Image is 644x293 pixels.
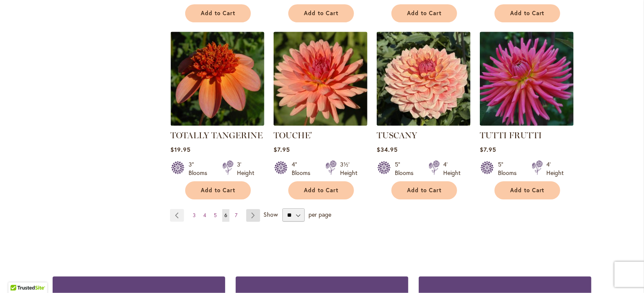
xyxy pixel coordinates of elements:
[498,160,522,177] div: 5" Blooms
[274,119,367,127] a: TOUCHE'
[377,130,417,140] a: TUSCANY
[237,160,254,177] div: 3' Height
[510,10,545,17] span: Add to Cart
[395,160,418,177] div: 5" Blooms
[304,10,338,17] span: Add to Cart
[407,187,442,194] span: Add to Cart
[292,160,315,177] div: 4" Blooms
[224,212,227,218] span: 6
[480,32,574,126] img: TUTTI FRUTTI
[480,145,496,153] span: $7.95
[201,209,208,222] a: 4
[201,10,235,17] span: Add to Cart
[214,212,217,218] span: 5
[189,160,212,177] div: 3" Blooms
[495,181,560,199] button: Add to Cart
[377,119,471,127] a: TUSCANY
[263,210,278,218] span: Show
[235,212,237,218] span: 7
[274,32,367,126] img: TOUCHE'
[170,130,263,140] a: TOTALLY TANGERINE
[288,4,354,22] button: Add to Cart
[170,32,264,126] img: TOTALLY TANGERINE
[185,4,251,22] button: Add to Cart
[185,181,251,199] button: Add to Cart
[546,160,564,177] div: 4' Height
[212,209,219,222] a: 5
[170,145,190,153] span: $19.95
[340,160,357,177] div: 3½' Height
[304,187,338,194] span: Add to Cart
[510,187,545,194] span: Add to Cart
[407,10,442,17] span: Add to Cart
[377,32,471,126] img: TUSCANY
[201,187,235,194] span: Add to Cart
[391,181,457,199] button: Add to Cart
[191,209,198,222] a: 3
[288,181,354,199] button: Add to Cart
[391,4,457,22] button: Add to Cart
[274,145,290,153] span: $7.95
[203,212,206,218] span: 4
[377,145,398,153] span: $34.95
[309,210,331,218] span: per page
[274,130,312,140] a: TOUCHE'
[480,119,574,127] a: TUTTI FRUTTI
[443,160,460,177] div: 4' Height
[495,4,560,22] button: Add to Cart
[193,212,196,218] span: 3
[233,209,240,222] a: 7
[170,119,264,127] a: TOTALLY TANGERINE
[480,130,542,140] a: TUTTI FRUTTI
[6,263,30,287] iframe: Launch Accessibility Center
